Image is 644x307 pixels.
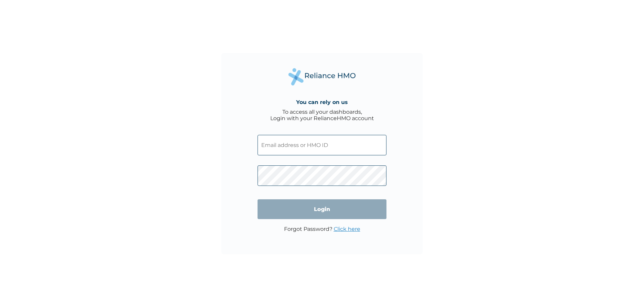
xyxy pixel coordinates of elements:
a: Click here [334,226,360,232]
input: Login [258,199,386,219]
p: Forgot Password? [284,226,360,232]
input: Email address or HMO ID [258,135,386,155]
img: Reliance Health's Logo [288,68,356,85]
div: To access all your dashboards, Login with your RelianceHMO account [270,109,374,121]
h4: You can rely on us [296,99,348,105]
